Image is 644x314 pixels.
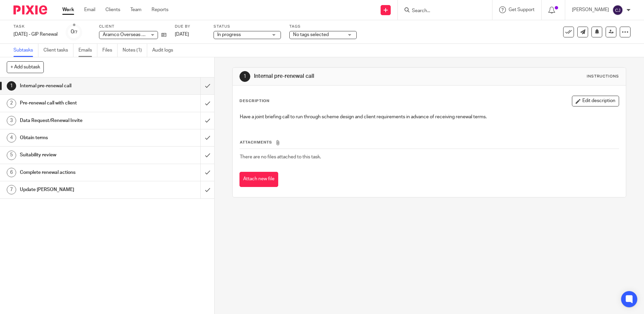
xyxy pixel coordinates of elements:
[105,6,120,13] a: Clients
[240,155,321,159] span: There are no files attached to this task.
[175,32,189,37] span: [DATE]
[7,133,16,143] div: 4
[20,185,136,195] h1: Update [PERSON_NAME]
[411,8,472,14] input: Search
[84,6,95,13] a: Email
[152,44,178,57] a: Audit logs
[293,32,329,37] span: No tags selected
[99,24,166,29] label: Client
[71,28,77,36] div: 0
[240,140,272,144] span: Attachments
[509,7,535,12] span: Get Support
[43,44,73,57] a: Client tasks
[289,24,357,29] label: Tags
[20,167,136,178] h1: Complete renewal actions
[13,31,58,38] div: 1/8/25 - GIP Renewal
[20,98,136,108] h1: Pre-renewal call with client
[7,116,16,125] div: 3
[217,32,241,37] span: In progress
[7,99,16,108] div: 2
[239,71,250,82] div: 1
[239,98,269,104] p: Description
[214,24,281,29] label: Status
[240,114,618,120] p: Have a joint briefing call to run through scheme design and client requirements in advance of rec...
[7,81,16,91] div: 1
[572,96,619,106] button: Edit description
[239,172,278,187] button: Attach new file
[13,44,38,57] a: Subtasks
[175,24,205,29] label: Due by
[152,6,168,13] a: Reports
[7,61,44,73] button: + Add subtask
[20,116,136,126] h1: Data Request/Renewal Invite
[103,32,186,37] span: Aramco Overseas Company UK Limited
[123,44,147,57] a: Notes (1)
[13,5,47,14] img: Pixie
[20,81,136,91] h1: Internal pre-renewal call
[102,44,118,57] a: Files
[130,6,141,13] a: Team
[13,24,58,29] label: Task
[7,151,16,160] div: 5
[62,6,74,13] a: Work
[13,31,58,38] div: [DATE] - GIP Renewal
[254,73,444,80] h1: Internal pre-renewal call
[78,44,97,57] a: Emails
[572,6,609,13] p: [PERSON_NAME]
[20,133,136,143] h1: Obtain terms
[612,5,623,15] img: svg%3E
[74,30,77,34] small: /7
[587,74,619,79] div: Instructions
[7,168,16,177] div: 6
[20,150,136,160] h1: Suitability review
[7,185,16,194] div: 7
